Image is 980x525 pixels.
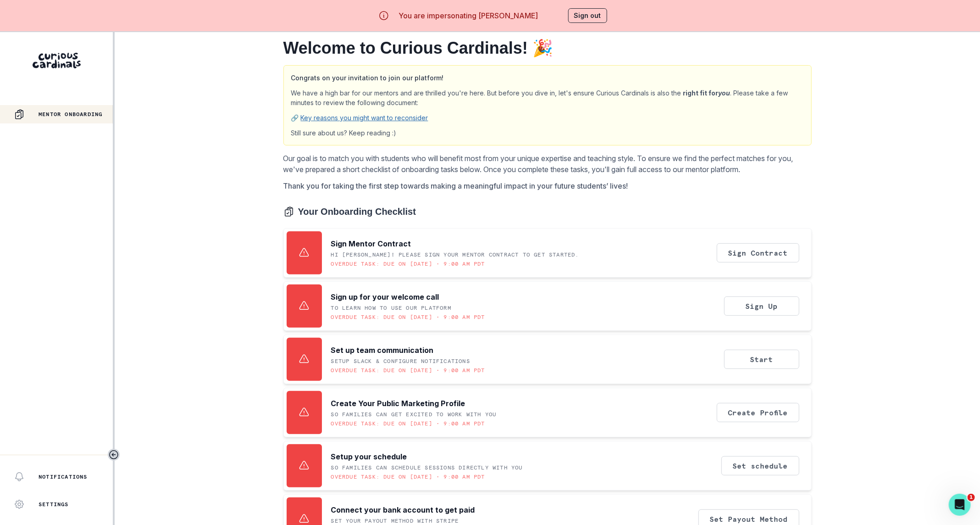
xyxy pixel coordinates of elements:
button: Create Profile [717,403,799,422]
p: Hi [PERSON_NAME]! Please sign your mentor contract to get started. [331,251,579,258]
h1: Welcome to Curious Cardinals! 🎉 [283,38,553,58]
p: Setup your schedule [331,451,407,462]
p: Settings [39,501,69,508]
p: Set your payout method with Stripe [331,517,459,525]
p: Sign Mentor Contract [331,238,411,249]
button: Toggle sidebar [108,449,120,461]
p: 🔗 [291,113,804,123]
p: Overdue task: Due on [DATE] • 9:00 AM PDT [331,260,485,268]
p: Overdue task: Due on [DATE] • 9:00 AM PDT [331,313,485,321]
button: Sign Contract [717,243,799,262]
button: Sign Up [724,296,799,316]
p: Set up team communication [331,345,434,356]
p: SO FAMILIES CAN GET EXCITED TO WORK WITH YOU [331,411,497,418]
p: To learn how to use our platform [331,304,451,312]
p: Sign up for your welcome call [331,291,439,302]
span: 1 [968,494,975,501]
h2: Your Onboarding Checklist [298,206,416,217]
p: Connect your bank account to get paid [331,504,475,515]
p: Overdue task: Due on [DATE] • 9:00 AM PDT [331,420,485,427]
p: Still sure about us? Keep reading :) [291,128,804,138]
button: Start [724,350,799,369]
p: Overdue task: Due on [DATE] • 9:00 AM PDT [331,473,485,480]
p: Our goal is to match you with students who will benefit most from your unique expertise and teach... [283,153,812,175]
img: Curious Cardinals Logo [33,53,81,68]
a: Key reasons you might want to reconsider [301,114,428,122]
p: Thank you for taking the first step towards making a meaningful impact in your future students’ l... [283,180,812,191]
em: you [719,89,731,97]
p: Notifications [39,473,88,480]
p: SO FAMILIES CAN SCHEDULE SESSIONS DIRECTLY WITH YOU [331,464,523,471]
p: Setup Slack & Configure Notifications [331,357,470,365]
button: Sign out [568,8,607,23]
p: We have a high bar for our mentors and are thrilled you're here. But before you dive in, let's en... [291,88,804,107]
p: Overdue task: Due on [DATE] • 9:00 AM PDT [331,367,485,374]
p: Mentor Onboarding [39,111,102,118]
p: Congrats on your invitation to join our platform! [291,73,804,83]
span: right fit for [683,89,731,97]
p: You are impersonating [PERSON_NAME] [399,10,538,21]
button: Set schedule [721,456,799,475]
iframe: Intercom live chat [949,494,971,516]
p: Create Your Public Marketing Profile [331,398,465,409]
